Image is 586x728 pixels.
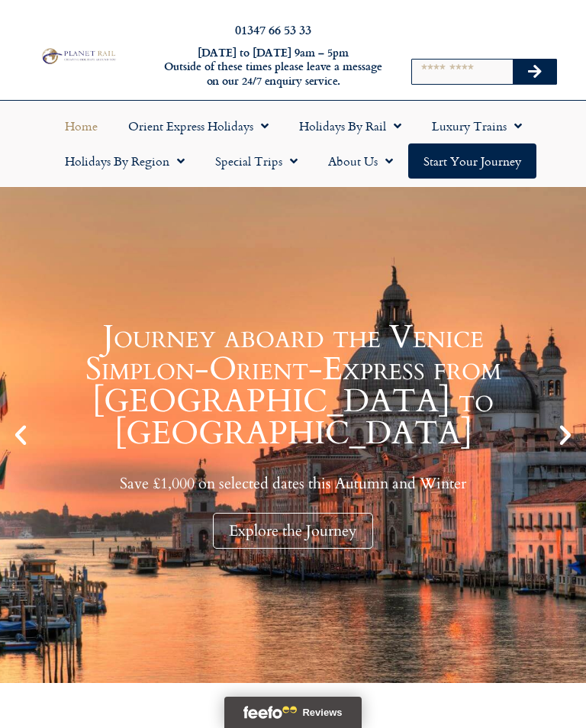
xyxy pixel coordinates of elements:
div: Next slide [552,422,578,448]
a: Home [50,108,113,143]
img: Planet Rail Train Holidays Logo [39,47,118,66]
h6: [DATE] to [DATE] 9am – 5pm Outside of these times please leave a message on our 24/7 enquiry serv... [160,46,387,89]
p: Save £1,000 on selected dates this Autumn and Winter [38,474,548,493]
h1: Journey aboard the Venice Simplon-Orient-Express from [GEOGRAPHIC_DATA] to [GEOGRAPHIC_DATA] [38,321,548,449]
a: Luxury Trains [417,108,537,143]
button: Search [513,60,557,84]
a: Start your Journey [408,143,536,179]
a: Orient Express Holidays [113,108,284,143]
nav: Menu [8,108,578,179]
a: Special Trips [200,143,313,179]
a: Holidays by Rail [284,108,417,143]
a: 01347 66 53 33 [235,21,311,38]
div: Explore the Journey [213,513,373,549]
div: Previous slide [8,422,34,448]
a: Holidays by Region [50,143,200,179]
a: About Us [313,143,408,179]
